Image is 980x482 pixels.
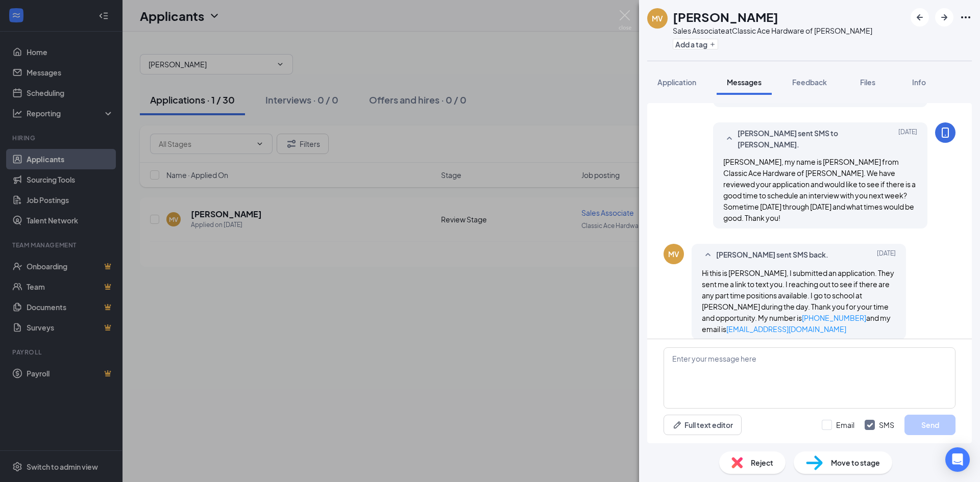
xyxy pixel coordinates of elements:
button: Send [904,415,955,435]
div: Open Intercom Messenger [945,447,970,472]
button: ArrowLeftNew [911,8,929,27]
span: Move to stage [831,457,880,468]
svg: SmallChevronUp [723,133,736,145]
div: MV [668,249,679,259]
span: [DATE] [877,249,896,261]
span: Reject [751,457,773,468]
svg: Ellipses [960,11,972,23]
span: [DATE] [898,128,917,150]
span: [PERSON_NAME], my name is [PERSON_NAME] from Classic Ace Hardware of [PERSON_NAME]. We have revie... [723,157,916,222]
span: [PERSON_NAME] sent SMS to [PERSON_NAME]. [738,128,871,150]
a: [PHONE_NUMBER] [802,313,866,322]
svg: MobileSms [939,126,951,139]
a: [EMAIL_ADDRESS][DOMAIN_NAME] [726,324,846,334]
svg: ArrowRight [938,11,950,23]
div: MV [652,13,663,23]
svg: SmallChevronUp [702,249,714,261]
span: Application [657,78,696,87]
span: [PERSON_NAME] sent SMS back. [716,249,828,261]
button: PlusAdd a tag [673,39,718,49]
h1: [PERSON_NAME] [673,8,778,26]
span: Info [912,78,926,87]
span: Files [860,78,875,87]
button: ArrowRight [935,8,953,27]
svg: Plus [709,41,716,47]
span: Hi this is [PERSON_NAME], I submitted an application. They sent me a link to text you. I reaching... [702,268,894,334]
span: Messages [727,78,762,87]
button: Full text editorPen [664,415,742,435]
svg: Pen [672,420,682,430]
svg: ArrowLeftNew [914,11,926,23]
span: Feedback [792,78,827,87]
div: Sales Associate at Classic Ace Hardware of [PERSON_NAME] [673,26,872,36]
